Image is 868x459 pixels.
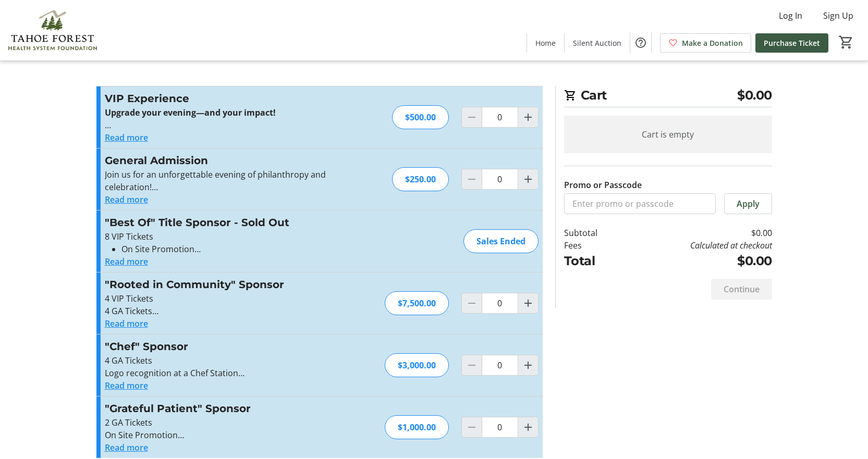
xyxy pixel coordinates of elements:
[385,353,449,377] div: $3,000.00
[535,38,556,48] span: Home
[385,415,449,439] div: $1,000.00
[121,243,333,255] li: On Site Promotion
[737,86,772,105] span: $0.00
[392,167,449,191] div: $250.00
[815,7,862,24] button: Sign Up
[771,7,811,24] button: Log In
[482,355,518,376] input: "Chef" Sponsor Quantity
[624,239,772,252] td: Calculated at checkout
[764,38,820,48] span: Purchase Ticket
[837,33,855,52] button: Cart
[564,179,642,191] label: Promo or Passcode
[779,9,802,22] span: Log In
[482,417,518,438] input: "Grateful Patient" Sponsor Quantity
[527,33,564,53] a: Home
[518,169,538,189] button: Increment by one
[105,339,333,354] h3: "Chef" Sponsor
[518,355,538,375] button: Increment by one
[564,86,772,107] h2: Cart
[105,193,148,206] button: Read more
[105,292,333,305] p: 4 VIP Tickets
[482,169,518,190] input: General Admission Quantity
[564,252,625,270] td: Total
[105,230,333,243] p: 8 VIP Tickets
[392,105,449,129] div: $500.00
[682,38,743,48] span: Make a Donation
[565,33,630,53] a: Silent Auction
[624,252,772,270] td: $0.00
[105,305,333,317] p: 4 GA Tickets
[564,116,772,153] div: Cart is empty
[482,293,518,314] input: "Rooted in Community" Sponsor Quantity
[105,215,333,230] h3: "Best Of" Title Sponsor - Sold Out
[518,107,538,127] button: Increment by one
[385,291,449,315] div: $7,500.00
[105,441,148,454] button: Read more
[105,131,148,144] button: Read more
[105,91,333,106] h3: VIP Experience
[482,107,518,128] input: VIP Experience Quantity
[105,255,148,268] button: Read more
[737,197,760,210] span: Apply
[823,9,853,22] span: Sign Up
[463,229,539,253] div: Sales Ended
[105,153,333,168] h3: General Admission
[573,38,621,48] span: Silent Auction
[105,277,333,292] h3: "Rooted in Community" Sponsor
[105,354,333,367] p: 4 GA Tickets
[105,168,333,193] p: Join us for an unforgettable evening of philanthropy and celebration!
[724,193,772,214] button: Apply
[105,107,276,118] strong: Upgrade your evening—and your impact!
[105,317,148,330] button: Read more
[105,379,148,392] button: Read more
[564,239,625,252] td: Fees
[630,32,651,53] button: Help
[105,416,333,429] p: 2 GA Tickets
[624,227,772,239] td: $0.00
[564,227,625,239] td: Subtotal
[105,401,333,416] h3: "Grateful Patient" Sponsor
[518,293,538,313] button: Increment by one
[660,33,751,53] a: Make a Donation
[6,4,99,56] img: Tahoe Forest Health System Foundation's Logo
[755,33,828,53] a: Purchase Ticket
[105,429,333,441] p: On Site Promotion
[105,367,333,379] p: Logo recognition at a Chef Station
[518,417,538,437] button: Increment by one
[564,193,716,214] input: Enter promo or passcode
